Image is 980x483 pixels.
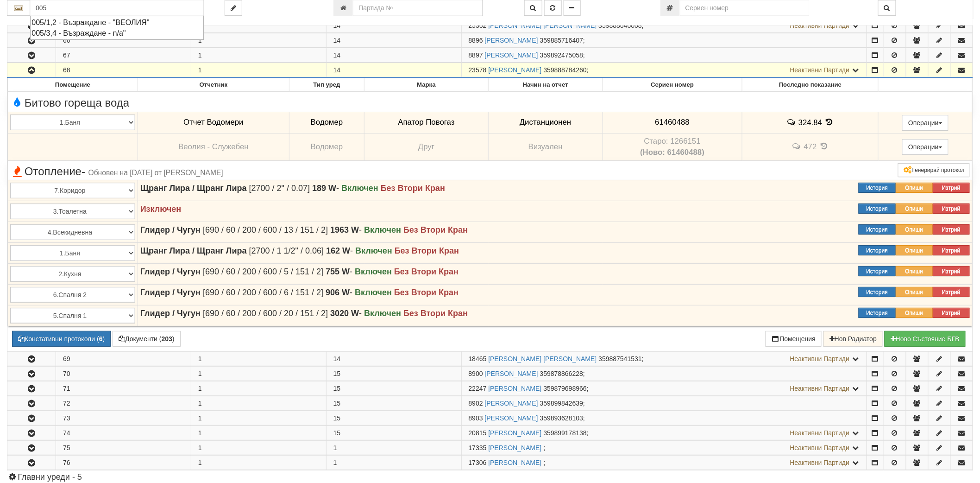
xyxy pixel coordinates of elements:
span: Неактивни Партиди [790,355,850,362]
button: Изтрий [933,224,970,235]
td: ; [461,441,867,455]
span: [690 / 60 / 200 / 600 / 13 / 151 / 2] [203,225,328,235]
span: 15 [333,370,341,377]
button: Констативни протоколи (6) [12,331,111,347]
td: Апатор Повогаз [364,112,489,133]
button: История [859,203,896,214]
strong: 189 W [312,184,336,193]
td: 69 [56,352,191,366]
strong: Без Втори Кран [381,184,445,193]
td: 76 [56,456,191,470]
td: 75 [56,441,191,455]
th: Марка [364,78,489,92]
td: Дистанционен [489,112,603,133]
strong: 3020 W [330,309,359,318]
span: Партида № [469,66,487,74]
span: Партида № [469,414,483,422]
span: Неактивни Партиди [790,22,850,29]
span: 14 [333,37,341,44]
span: - [326,267,352,276]
td: ; [461,48,867,62]
td: 1 [191,33,326,47]
button: Опиши [896,266,933,276]
span: 359879698966 [544,385,587,392]
strong: Глидер / Чугун [140,225,201,235]
td: ; [461,396,867,411]
strong: 755 W [326,267,350,276]
a: [PERSON_NAME] [485,400,538,407]
span: 14 [333,51,341,59]
a: [PERSON_NAME] [485,51,538,59]
a: [PERSON_NAME] [PERSON_NAME] [488,355,597,362]
span: 14 [333,355,341,362]
span: 472 [804,142,817,151]
button: Изтрий [933,183,970,193]
td: 1 [191,411,326,426]
button: История [859,287,896,297]
td: Водомер [289,133,364,160]
strong: 906 W [326,288,350,297]
td: 72 [56,396,191,411]
span: 15 [333,429,341,437]
td: Устройство със сериен номер 1266151 беше подменено от устройство със сериен номер 61460488 [603,133,742,160]
td: ; [461,426,867,440]
button: Изтрий [933,203,970,214]
button: Опиши [896,183,933,193]
span: Отчет Водомери [183,118,243,127]
span: 14 [333,22,341,29]
span: [2700 / 2" / 0.07] [249,184,310,193]
button: История [859,245,896,255]
span: - [326,288,352,297]
b: (Ново: 61460488) [640,148,704,157]
span: История на показанията [819,142,829,151]
button: Нов Радиатор [823,331,883,347]
button: Операции [902,115,949,131]
span: 359887541531 [599,355,642,362]
span: Партида № [469,370,483,377]
button: Опиши [896,308,933,318]
strong: Изключен [140,204,182,214]
td: 1 [191,396,326,411]
span: История на забележките [786,118,798,127]
span: История на показанията [824,118,835,127]
td: 1 [191,367,326,381]
td: ; [461,352,867,366]
td: 71 [56,381,191,396]
a: [PERSON_NAME] [488,459,541,466]
h4: Главни уреди - 5 [7,473,973,482]
span: 359888640008 [599,22,642,29]
td: 1 [191,381,326,396]
td: ; [461,456,867,470]
button: История [859,224,896,235]
strong: Без Втори Кран [395,246,459,255]
span: История на забележките [792,142,804,151]
button: Изтрий [933,287,970,297]
div: 005/1,2 - Възраждане - "ВЕОЛИЯ" [31,17,202,28]
td: 67 [56,48,191,62]
button: Изтрий [933,245,970,255]
span: 359893628103 [540,414,583,422]
th: Тип уред [289,78,364,92]
td: ; [461,63,867,77]
span: 1 [333,459,337,466]
span: 359899842639 [540,400,583,407]
span: Обновен на [DATE] от [PERSON_NAME] [88,169,223,177]
button: История [859,266,896,276]
span: Партида № [469,444,487,451]
th: Начин на отчет [489,78,603,92]
strong: 162 W [326,246,350,255]
strong: Глидер / Чугун [140,267,201,276]
span: Неактивни Партиди [790,459,850,466]
th: Отчетник [138,78,289,92]
button: Опиши [896,224,933,235]
button: Изтрий [933,266,970,276]
b: 203 [162,335,172,343]
td: ; [461,367,867,381]
button: Опиши [896,287,933,297]
span: 15 [333,400,341,407]
strong: Включен [364,225,401,235]
a: [PERSON_NAME] [488,385,541,392]
span: Отопление [10,165,223,178]
span: 359885716407 [540,37,583,44]
span: Веолия - Служебен [178,142,249,151]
